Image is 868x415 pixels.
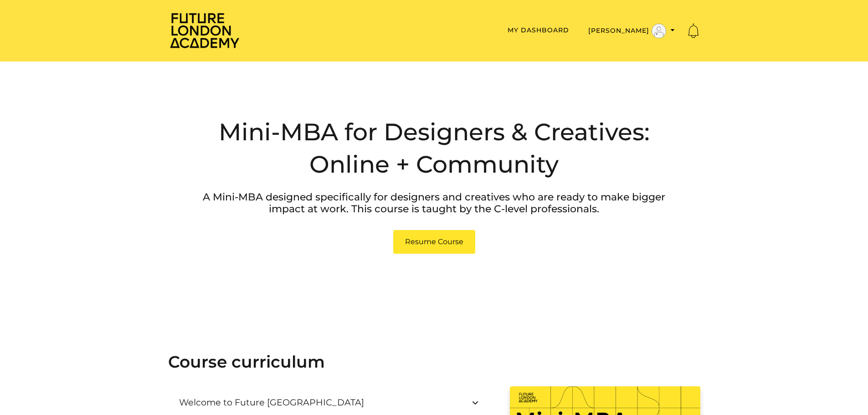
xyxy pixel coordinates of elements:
[393,230,475,254] a: Resume Course
[168,12,241,49] img: Home Page
[508,26,569,34] a: My Dashboard
[195,116,673,180] h2: Mini-MBA for Designers & Creatives: Online + Community
[168,352,700,372] h2: Course curriculum
[179,397,379,408] h3: Welcome to Future [GEOGRAPHIC_DATA]
[195,191,673,215] p: A Mini-MBA designed specifically for designers and creatives who are ready to make bigger impact ...
[586,23,678,39] button: Toggle menu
